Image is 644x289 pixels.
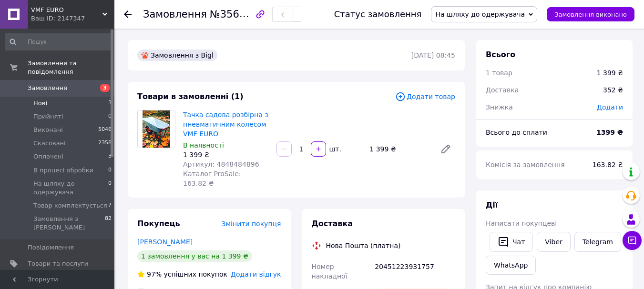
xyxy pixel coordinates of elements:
[373,258,457,285] div: 20451223931757
[334,10,422,19] div: Статус замовлення
[28,84,67,92] span: Замовлення
[137,238,193,246] a: [PERSON_NAME]
[124,10,132,19] div: Повернутися назад
[435,10,525,18] span: На шляху до одержувача
[137,50,217,61] div: Замовлення з Bigl
[28,243,74,252] span: Повідомлення
[33,112,63,121] span: Прийняті
[143,110,171,148] img: Тачка садова розбірна з пневматичним колесом VMF EURO
[486,50,515,59] span: Всього
[597,80,629,100] div: 352 ₴
[411,51,455,59] time: [DATE] 08:45
[486,200,498,209] span: Дії
[5,33,112,50] input: Пошук
[231,270,281,278] span: Додати відгук
[137,250,252,262] div: 1 замовлення у вас на 1 399 ₴
[108,166,112,175] span: 0
[108,179,112,197] span: 0
[486,69,512,77] span: 1 товар
[324,241,403,250] div: Нова Пошта (платна)
[108,99,112,108] span: 3
[547,7,634,21] button: Замовлення виконано
[574,232,621,252] a: Telegram
[98,126,112,134] span: 5046
[596,129,623,136] b: 1399 ₴
[183,141,224,149] span: В наявності
[486,256,536,275] a: WhatsApp
[486,129,547,136] span: Всього до сплати
[210,8,277,20] span: №356644185
[100,84,110,92] span: 3
[183,170,241,187] span: Каталог ProSale: 163.82 ₴
[33,152,63,161] span: Оплачені
[108,201,112,210] span: 7
[98,139,112,148] span: 2358
[33,126,63,134] span: Виконані
[143,9,207,20] span: Замовлення
[366,142,432,156] div: 1 399 ₴
[183,111,268,138] a: Тачка садова розбірна з пневматичним колесом VMF EURO
[105,215,112,232] span: 82
[436,140,455,159] a: Редагувати
[28,259,88,268] span: Товари та послуги
[537,232,570,252] a: Viber
[33,201,107,210] span: Товар комплектується
[597,103,623,111] span: Додати
[327,144,342,154] div: шт.
[395,91,455,102] span: Додати товар
[33,166,93,175] span: В процесі обробки
[33,139,66,148] span: Скасовані
[31,14,114,23] div: Ваш ID: 2147347
[486,219,557,227] span: Написати покупцеві
[593,161,623,169] span: 163.82 ₴
[623,231,642,250] button: Чат з покупцем
[183,160,259,168] span: Артикул: 4848484896
[28,59,114,76] span: Замовлення та повідомлення
[312,263,348,280] span: Номер накладної
[486,161,565,169] span: Комісія за замовлення
[554,11,627,18] span: Замовлення виконано
[137,92,244,101] span: Товари в замовленні (1)
[222,220,281,228] span: Змінити покупця
[33,215,105,232] span: Замовлення з [PERSON_NAME]
[147,270,162,278] span: 97%
[31,6,102,14] span: VMF EURO
[33,99,47,108] span: Нові
[137,269,227,279] div: успішних покупок
[108,112,112,121] span: 0
[486,103,513,111] span: Знижка
[490,232,533,252] button: Чат
[597,68,623,78] div: 1 399 ₴
[486,86,519,94] span: Доставка
[108,152,112,161] span: 3
[312,219,353,228] span: Доставка
[33,179,108,197] span: На шляху до одержувача
[183,150,269,159] div: 1 399 ₴
[137,219,180,228] span: Покупець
